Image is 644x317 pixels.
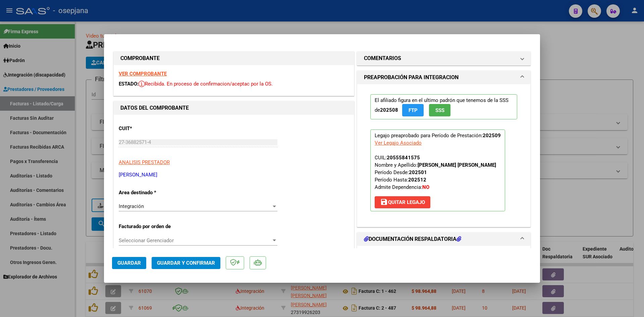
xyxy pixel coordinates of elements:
[119,223,188,230] p: Facturado por orden de
[483,133,501,139] strong: 202509
[117,260,141,266] span: Guardar
[119,171,349,179] p: [PERSON_NAME]
[157,260,215,266] span: Guardar y Confirmar
[375,139,422,147] div: Ver Legajo Asociado
[119,71,167,77] a: VER COMPROBANTE
[119,159,170,165] span: ANALISIS PRESTADOR
[422,184,429,190] strong: NO
[370,129,505,211] p: Legajo preaprobado para Período de Prestación:
[375,155,496,190] span: CUIL: Nombre y Apellido: Período Desde: Período Hasta: Admite Dependencia:
[357,232,530,246] mat-expansion-panel-header: DOCUMENTACIÓN RESPALDATORIA
[380,107,398,113] strong: 202508
[409,169,427,175] strong: 202501
[364,73,459,82] h1: PREAPROBACIÓN PARA INTEGRACION
[120,105,189,111] strong: DATOS DEL COMPROBANTE
[364,235,461,243] h1: DOCUMENTACIÓN RESPALDATORIA
[370,94,517,119] p: El afiliado figura en el ultimo padrón que tenemos de la SSS de
[408,177,426,183] strong: 202512
[112,257,146,269] button: Guardar
[139,81,273,87] span: Recibida. En proceso de confirmacion/aceptac por la OS.
[119,125,188,133] p: CUIT
[429,104,450,116] button: SSS
[364,54,401,62] h1: COMENTARIOS
[387,154,420,161] div: 20555841575
[357,52,530,65] mat-expansion-panel-header: COMENTARIOS
[119,189,188,197] p: Area destinado *
[357,71,530,84] mat-expansion-panel-header: PREAPROBACIÓN PARA INTEGRACION
[435,107,444,113] span: SSS
[119,237,271,244] span: Seleccionar Gerenciador
[418,162,496,168] strong: [PERSON_NAME] [PERSON_NAME]
[120,55,160,61] strong: COMPROBANTE
[152,257,220,269] button: Guardar y Confirmar
[119,203,144,209] span: Integración
[119,81,139,87] span: ESTADO:
[357,84,530,227] div: PREAPROBACIÓN PARA INTEGRACION
[380,198,388,206] mat-icon: save
[621,294,637,310] iframe: Intercom live chat
[402,104,424,116] button: FTP
[375,196,430,208] button: Quitar Legajo
[380,199,425,205] span: Quitar Legajo
[409,107,418,113] span: FTP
